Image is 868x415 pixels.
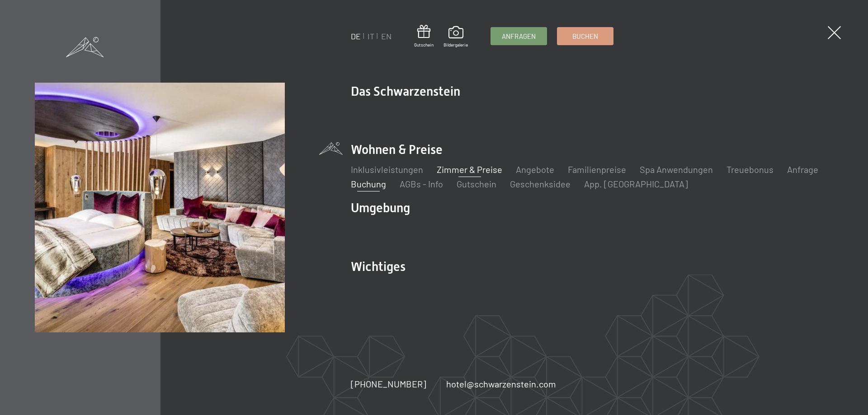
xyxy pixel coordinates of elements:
span: Bildergalerie [443,42,468,48]
span: [PHONE_NUMBER] [351,378,426,389]
a: DE [351,31,361,41]
a: hotel@schwarzenstein.com [446,378,556,390]
a: Treuebonus [726,164,774,175]
span: Buchen [572,32,598,41]
a: Gutschein [457,178,496,189]
a: Buchen [557,28,613,45]
span: Anfragen [502,32,536,41]
a: Familienpreise [568,164,626,175]
a: Geschenksidee [510,178,571,189]
a: Spa Anwendungen [640,164,713,175]
a: EN [381,31,392,41]
a: Zimmer & Preise [437,164,502,175]
a: Angebote [516,164,554,175]
a: Inklusivleistungen [351,164,423,175]
a: Anfragen [491,28,547,45]
a: [PHONE_NUMBER] [351,378,426,390]
a: App. [GEOGRAPHIC_DATA] [584,178,688,189]
a: Bildergalerie [443,26,468,48]
a: Gutschein [414,25,434,48]
a: Anfrage [787,164,818,175]
a: IT [368,31,374,41]
a: AGBs - Info [400,178,443,189]
a: Buchung [351,178,386,189]
span: Gutschein [414,42,434,48]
